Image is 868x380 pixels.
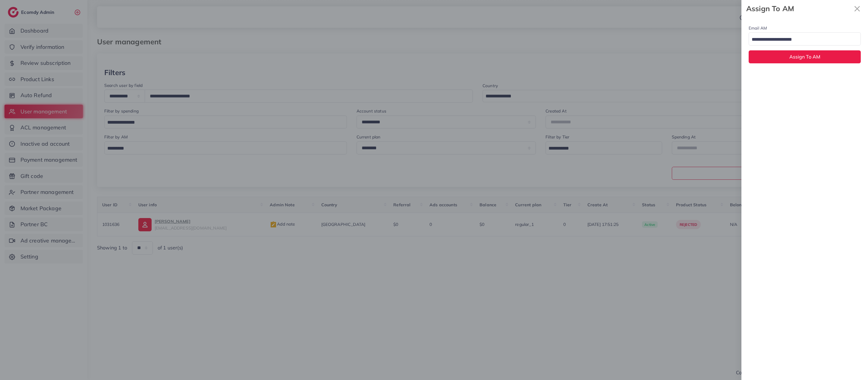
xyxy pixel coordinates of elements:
button: Assign To AM [749,50,861,63]
svg: x [851,3,863,15]
div: Search for option [749,32,861,45]
button: Close [851,2,863,15]
label: Email AM [749,25,767,31]
input: Search for option [750,35,853,44]
span: Assign To AM [789,54,820,60]
strong: Assign To AM [746,3,851,14]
